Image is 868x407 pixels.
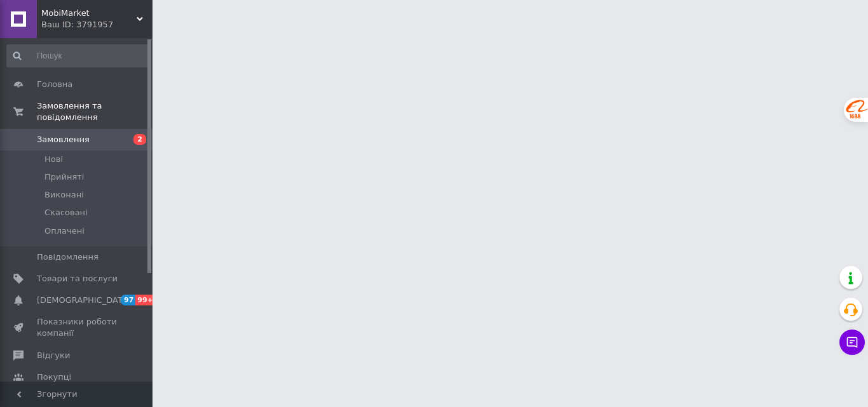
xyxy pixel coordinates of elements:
[44,225,85,237] span: Оплачені
[6,44,150,67] input: Пошук
[37,79,72,90] span: Головна
[37,273,118,284] span: Товари та послуги
[37,100,153,123] span: Замовлення та повідомлення
[44,171,84,183] span: Прийняті
[44,154,63,165] span: Нові
[37,316,118,339] span: Показники роботи компанії
[37,350,70,361] span: Відгуки
[44,189,84,201] span: Виконані
[37,295,131,306] span: [DEMOGRAPHIC_DATA]
[37,251,98,263] span: Повідомлення
[839,330,865,355] button: Чат з покупцем
[41,19,153,30] div: Ваш ID: 3791957
[37,371,71,383] span: Покупці
[41,8,137,19] span: MobiMarket
[121,295,135,305] span: 97
[44,207,88,218] span: Скасовані
[133,134,146,145] span: 2
[37,134,90,145] span: Замовлення
[135,295,156,305] span: 99+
